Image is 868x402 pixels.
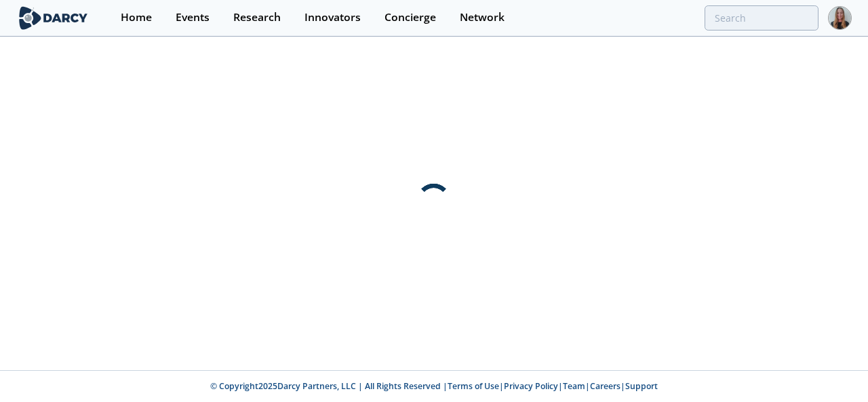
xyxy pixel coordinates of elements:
[304,12,361,23] div: Innovators
[625,380,658,392] a: Support
[448,380,499,392] a: Terms of Use
[504,380,558,392] a: Privacy Policy
[121,12,152,23] div: Home
[705,5,818,31] input: Advanced Search
[16,6,90,30] img: logo-wide.svg
[563,380,585,392] a: Team
[828,6,852,30] img: Profile
[233,12,281,23] div: Research
[19,380,849,393] p: © Copyright 2025 Darcy Partners, LLC | All Rights Reserved | | | | |
[590,380,620,392] a: Careers
[176,12,210,23] div: Events
[384,12,436,23] div: Concierge
[460,12,505,23] div: Network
